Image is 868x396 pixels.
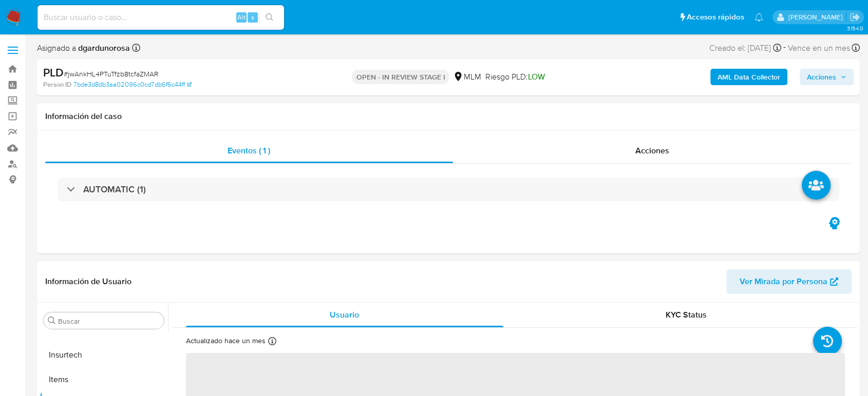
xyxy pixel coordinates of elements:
span: Vence en un mes [788,43,850,54]
input: Buscar [58,316,160,326]
span: Acciones [807,69,836,85]
div: AUTOMATIC (1) [58,177,839,201]
span: Asignado a [37,43,130,54]
div: MLM [453,71,481,83]
h3: AUTOMATIC (1) [83,184,146,195]
button: Items [40,367,168,392]
a: Notificaciones [754,13,763,22]
button: Insurtech [40,343,168,367]
span: Eventos ( 1 ) [228,145,270,156]
b: PLD [43,64,64,81]
span: LOW [527,71,544,83]
span: Alt [237,12,246,22]
span: Usuario [330,309,359,321]
h1: Información de Usuario [45,276,131,287]
input: Buscar usuario o caso... [37,11,284,24]
p: OPEN - IN REVIEW STAGE I [352,70,449,84]
span: Accesos rápidos [687,12,744,23]
button: Buscar [48,316,56,325]
span: s [251,12,254,22]
button: Ver Mirada por Persona [726,269,852,294]
button: search-icon [259,10,280,25]
span: # jwAnkHL4PTuTfzb8tcfaZMAR [64,69,158,79]
div: Creado el: [DATE] [709,41,781,55]
span: Ver Mirada por Persona [740,269,827,294]
a: 7bde3d8db3aa02096c0cd7db6f6c44ff [73,80,192,89]
h1: Información del caso [45,111,852,122]
span: Riesgo PLD: [485,71,544,83]
button: Acciones [800,69,854,85]
b: Person ID [43,80,71,89]
span: KYC Status [666,309,707,321]
p: diego.gardunorosas@mercadolibre.com.mx [788,12,846,22]
b: AML Data Collector [718,69,780,85]
span: - [783,41,786,55]
span: Acciones [635,145,669,156]
b: dgardunorosa [76,42,130,54]
a: Salir [850,12,860,23]
p: Actualizado hace un mes [186,336,266,346]
button: AML Data Collector [710,69,787,85]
